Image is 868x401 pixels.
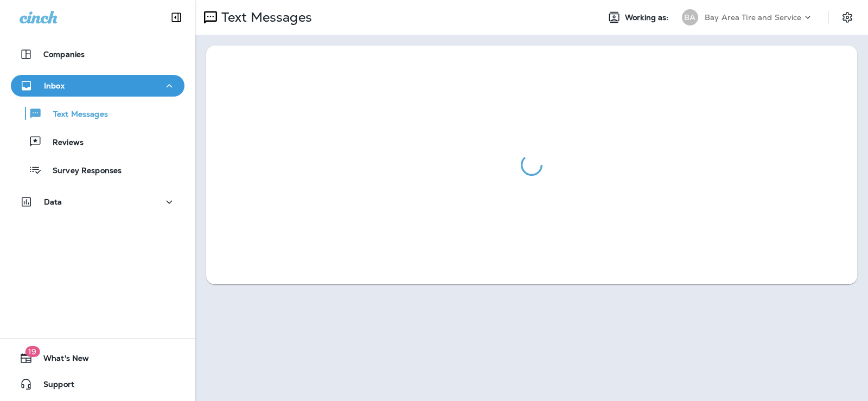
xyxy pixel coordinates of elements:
[11,75,184,97] button: Inbox
[42,138,84,148] p: Reviews
[43,50,85,59] p: Companies
[25,346,40,357] span: 19
[625,13,671,22] span: Working as:
[42,110,108,120] p: Text Messages
[11,158,184,181] button: Survey Responses
[44,81,65,90] p: Inbox
[42,166,122,176] p: Survey Responses
[44,198,62,206] p: Data
[33,354,89,367] span: What's New
[11,130,184,153] button: Reviews
[161,7,192,28] button: Collapse Sidebar
[11,347,184,369] button: 19What's New
[682,9,698,26] div: BA
[838,8,857,27] button: Settings
[705,13,802,22] p: Bay Area Tire and Service
[11,373,184,395] button: Support
[11,102,184,125] button: Text Messages
[217,9,312,26] p: Text Messages
[11,43,184,65] button: Companies
[33,380,74,393] span: Support
[11,191,184,213] button: Data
